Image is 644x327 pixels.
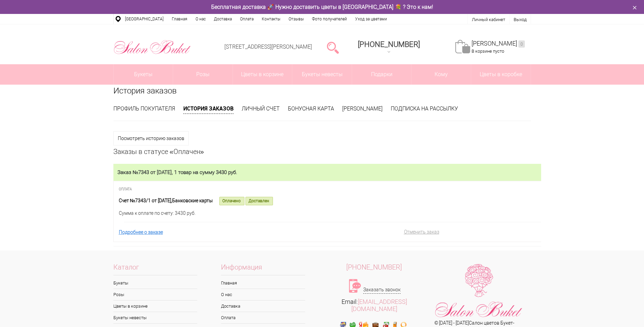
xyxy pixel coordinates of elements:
a: Отзывы [284,14,308,24]
a: Подробнее о заказе [119,229,163,235]
a: Бонусная карта [288,105,334,112]
a: Отменить заказ [404,229,439,235]
a: [PERSON_NAME] [472,40,525,48]
span: Информация [221,264,305,275]
ins: 0 [518,40,525,48]
a: Главная [221,277,305,289]
a: Главная [168,14,191,24]
div: Бесплатная доставка 🚀 Нужно доставить цветы в [GEOGRAPHIC_DATA] 💐 ? Это к нам! [108,3,536,11]
a: Контакты [258,14,284,24]
a: Подарки [352,64,411,85]
a: [EMAIL_ADDRESS][DOMAIN_NAME] [351,298,407,312]
a: Букеты невесты [113,312,198,323]
a: Фото получателей [308,14,351,24]
img: Цветы Нижний Новгород [435,264,523,320]
span: Кому [411,64,471,85]
a: Розы [113,289,198,300]
a: [PHONE_NUMBER] [354,38,424,57]
a: Выход [514,17,527,22]
a: Доставка [210,14,236,24]
a: [STREET_ADDRESS][PERSON_NAME] [224,44,312,50]
h1: История заказов [113,85,531,97]
a: Букеты [114,64,173,85]
span: Сумма к оплате по счету: [119,210,174,216]
a: Оплата [236,14,258,24]
a: Цветы в корзине [113,300,198,312]
span: Каталог [113,264,198,275]
span: Оплата [119,187,132,192]
h2: Заказ №7343 от [DATE], 1 товар на сумму 3430 руб. [117,169,537,175]
a: Личный счет [242,105,280,112]
span: Оплачено [219,197,244,205]
a: Личный кабинет [472,17,505,22]
a: Оплата [221,312,305,323]
a: Уход за цветами [351,14,391,24]
span: В корзине пусто [472,49,504,54]
a: Подписка на рассылку [391,105,458,112]
span: 3430 руб. [175,210,196,216]
a: Букеты невесты [292,64,352,85]
div: [PHONE_NUMBER] [358,40,420,49]
div: Счет №7343/1 от [DATE], [119,196,440,205]
a: Букеты [113,277,198,289]
a: [PERSON_NAME] [342,105,383,112]
a: Салон цветов Букет [469,320,513,326]
a: Профиль покупателя [113,105,175,112]
a: [PHONE_NUMBER] [322,264,427,271]
a: Посмотреть историю заказов [113,131,189,145]
a: Цветы в коробке [471,64,531,85]
a: История заказов [183,105,234,114]
img: Цветы Нижний Новгород [113,38,191,56]
a: Розы [173,64,233,85]
a: О нас [191,14,210,24]
a: Заказать звонок [363,286,401,294]
a: Доставка [221,300,305,312]
span: Банковские карты [172,198,213,203]
a: [GEOGRAPHIC_DATA] [121,14,168,24]
span: Доставлен [245,197,273,205]
div: Email: [322,298,427,312]
a: О нас [221,289,305,300]
a: Цветы в корзине [233,64,292,85]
